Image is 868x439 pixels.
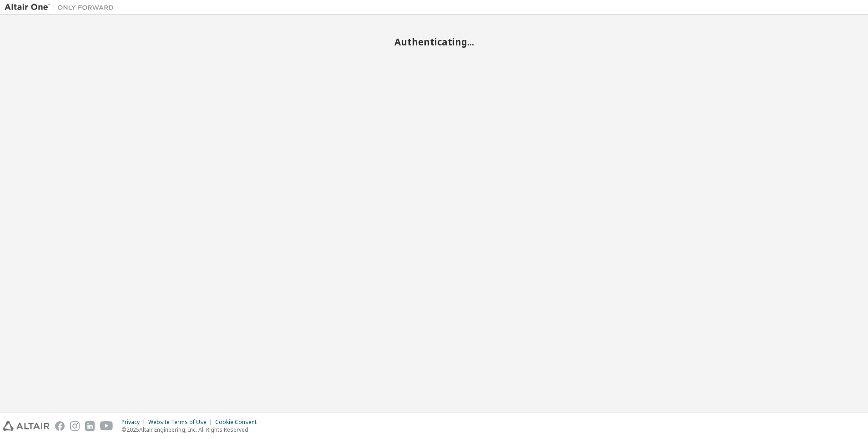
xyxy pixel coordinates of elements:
[3,421,50,431] img: altair_logo.svg
[121,419,148,426] div: Privacy
[5,3,118,12] img: Altair One
[5,36,863,48] h2: Authenticating...
[85,421,95,431] img: linkedin.svg
[100,421,113,431] img: youtube.svg
[55,421,65,431] img: facebook.svg
[70,421,80,431] img: instagram.svg
[121,426,262,434] p: © 2025 Altair Engineering, Inc. All Rights Reserved.
[148,419,215,426] div: Website Terms of Use
[215,419,262,426] div: Cookie Consent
